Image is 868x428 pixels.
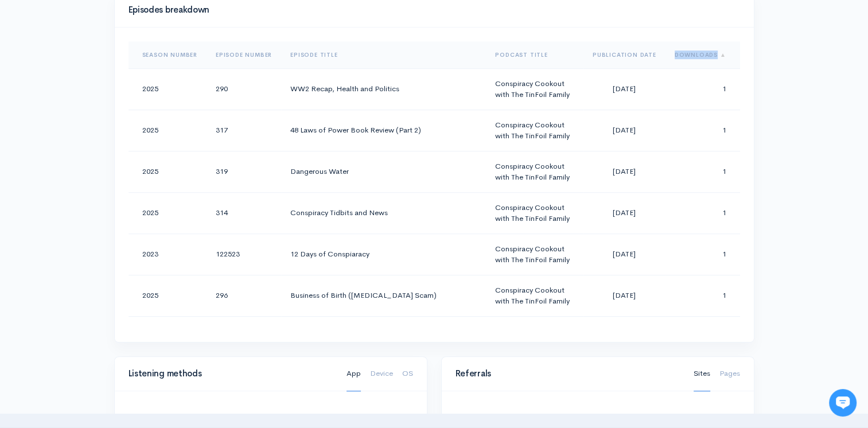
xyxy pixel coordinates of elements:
td: 317 [207,110,281,151]
td: Conspiracy Tidbits and News [281,192,486,234]
td: [PERSON_NAME] Trial Recap (Week 1) [281,316,486,357]
td: 1 [665,110,740,151]
a: Sites [694,356,710,391]
h4: Listening methods [129,369,333,379]
td: [DATE] [583,234,665,275]
td: [DATE] [583,192,665,234]
iframe: gist-messenger-bubble-iframe [829,389,857,417]
button: New conversation [9,88,220,112]
a: Pages [719,356,740,391]
td: 2025 [129,275,207,316]
td: 12 Days of Conspiaracy [281,234,486,275]
td: 48 Laws of Power Book Review (Part 2) [281,110,486,151]
th: Sort column [281,41,486,69]
td: [DATE] [583,275,665,316]
td: 314 [207,192,281,234]
td: Conspiracy Cookout with The TinFoil Family [486,275,583,316]
th: Sort column [207,41,281,69]
td: 1 [665,151,740,192]
td: 1 [665,68,740,110]
td: 2025 [129,151,207,192]
th: Sort column [129,41,207,69]
span: New conversation [74,95,138,104]
td: 297 [207,316,281,357]
td: 1 [665,234,740,275]
td: 122523 [207,234,281,275]
th: Sort column [665,41,740,69]
input: Search articles [25,153,213,176]
td: 290 [207,68,281,110]
td: 1 [665,316,740,357]
td: Conspiracy Cookout with The TinFoil Family [486,316,583,357]
a: App [347,356,361,391]
td: Conspiracy Cookout with The TinFoil Family [486,110,583,151]
td: 2025 [129,316,207,357]
td: 2025 [129,68,207,110]
td: [DATE] [583,68,665,110]
td: Conspiracy Cookout with The TinFoil Family [486,192,583,234]
td: [DATE] [583,316,665,357]
td: Dangerous Water [281,151,486,192]
a: OS [402,356,413,391]
td: [DATE] [583,110,665,151]
td: 296 [207,275,281,316]
td: WW2 Recap, Health and Politics [281,68,486,110]
td: 1 [665,275,740,316]
a: Device [370,356,393,391]
h4: Episodes breakdown [129,5,733,15]
td: Conspiracy Cookout with The TinFoil Family [486,68,583,110]
td: 2025 [129,192,207,234]
td: Conspiracy Cookout with The TinFoil Family [486,234,583,275]
td: Conspiracy Cookout with The TinFoil Family [486,151,583,192]
th: Sort column [583,41,665,69]
th: Sort column [486,41,583,69]
td: 2025 [129,110,207,151]
h4: Referrals [456,369,680,379]
p: Find an answer quickly [7,134,223,147]
td: 319 [207,151,281,192]
td: 2023 [129,234,207,275]
td: [DATE] [583,151,665,192]
td: Business of Birth ([MEDICAL_DATA] Scam) [281,275,486,316]
td: 1 [665,192,740,234]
